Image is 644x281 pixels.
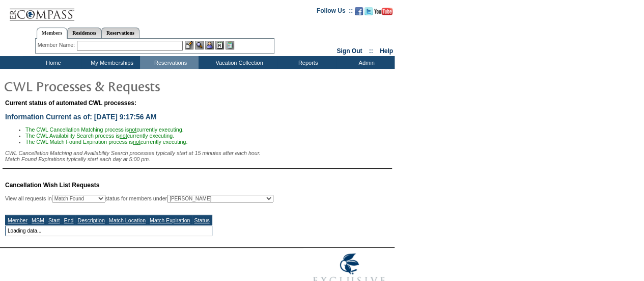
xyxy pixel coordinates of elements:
[140,56,199,69] td: Reservations
[6,226,212,236] td: Loading data...
[226,41,234,49] img: b_calculator.gif
[336,56,395,69] td: Admin
[81,56,140,69] td: My Memberships
[337,47,362,55] a: Sign Out
[374,8,393,15] img: Subscribe to our YouTube Channel
[5,113,156,121] span: Information Current as of: [DATE] 9:17:56 AM
[194,217,209,223] a: Status
[365,7,373,15] img: Follow us on Twitter
[185,41,193,49] img: b_edit.gif
[48,217,60,223] a: Start
[129,126,136,133] u: not
[380,47,393,55] a: Help
[32,217,44,223] a: MSM
[67,28,101,38] a: Residences
[5,99,136,107] span: Current status of automated CWL processes:
[215,41,224,49] img: Reservations
[317,6,353,18] td: Follow Us ::
[25,126,184,133] span: The CWL Cancellation Matching process is currently executing.
[205,41,214,49] img: Impersonate
[38,41,77,49] div: Member Name:
[5,150,392,162] div: CWL Cancellation Matching and Availability Search processes typically start at 15 minutes after e...
[365,10,373,16] a: Follow us on Twitter
[133,139,141,145] u: not
[195,41,204,49] img: View
[355,7,363,15] img: Become our fan on Facebook
[5,195,273,202] div: View all requests in status for members under
[109,217,146,223] a: Match Location
[64,217,73,223] a: End
[25,133,174,139] span: The CWL Availability Search process is currently executing.
[101,28,139,38] a: Reservations
[23,56,81,69] td: Home
[25,139,187,145] span: The CWL Match Found Expiration process is currently executing.
[77,217,104,223] a: Description
[355,10,363,16] a: Become our fan on Facebook
[277,56,336,69] td: Reports
[199,56,277,69] td: Vacation Collection
[5,182,99,189] span: Cancellation Wish List Requests
[37,28,68,39] a: Members
[8,217,27,223] a: Member
[120,133,127,139] u: not
[374,10,393,16] a: Subscribe to our YouTube Channel
[150,217,190,223] a: Match Expiration
[369,47,373,55] span: ::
